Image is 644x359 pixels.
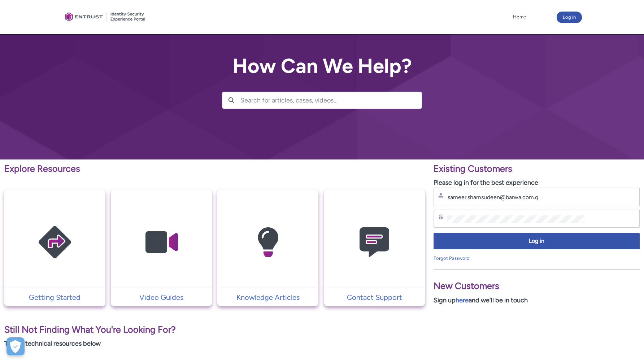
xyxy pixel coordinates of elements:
[434,279,640,293] p: New Customers
[111,292,212,303] a: Video Guides
[240,92,422,109] input: Search for articles, cases, videos...
[114,292,208,303] p: Video Guides
[8,292,102,303] p: Getting Started
[222,55,422,77] h2: How Can We Help?
[127,203,196,281] img: Video Guides
[438,237,635,245] span: Log in
[557,12,582,23] button: Log in
[221,292,315,303] p: Knowledge Articles
[6,337,25,355] div: Cookie Preferences
[6,337,25,355] button: Open Preferences
[340,203,409,281] img: Contact Support
[434,178,640,188] p: Please log in for the best experience
[217,292,318,303] a: Knowledge Articles
[511,12,528,22] a: Home
[447,193,584,201] input: Username
[434,295,640,305] p: Sign up and we'll be in touch
[4,292,105,303] a: Getting Started
[21,203,89,281] img: Getting Started
[434,162,640,176] p: Existing Customers
[434,255,470,261] a: Forgot Password
[328,292,422,303] p: Contact Support
[222,92,240,109] button: Search
[4,323,425,337] p: Still Not Finding What You're Looking For?
[456,296,469,304] a: here
[4,162,425,176] p: Explore Resources
[434,233,640,249] button: Log in
[324,292,425,303] a: Contact Support
[234,203,302,281] img: Knowledge Articles
[4,339,425,349] p: Try our technical resources below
